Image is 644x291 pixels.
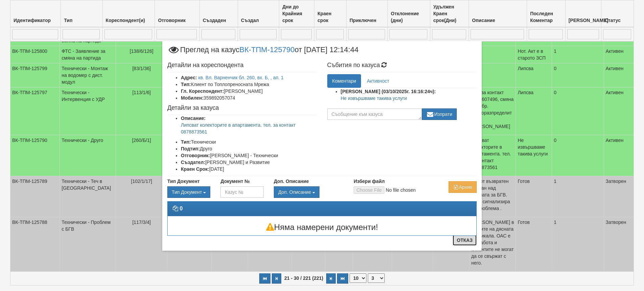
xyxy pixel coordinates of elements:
label: Избери файл [354,178,385,185]
button: Доп. Описание [274,186,319,198]
h3: Няма намерени документи! [168,223,476,232]
b: Отговорник: [181,153,210,158]
b: Тип: [181,139,191,145]
b: Мобилен: [181,95,204,101]
p: Не извършваме такива услуги [341,95,477,102]
li: [PERSON_NAME] [181,88,317,95]
span: Доп. Описание [278,189,311,195]
button: Тип Документ [167,186,210,198]
h4: Детайли за казуса [167,105,317,111]
div: Двоен клик, за изчистване на избраната стойност. [274,186,343,198]
h4: Детайли на кореспондента [167,62,317,69]
label: Доп. Описание [274,178,309,185]
h4: Събития по казуса [327,62,477,69]
a: Активност [362,74,394,88]
b: Тип: [181,82,191,87]
input: Казус № [220,186,263,198]
li: Технически [181,139,317,145]
li: Клиент по Топлопреносната Мрежа [181,81,317,88]
a: кв. Вл. Варненчик бл. 260, вх. Б, , ап. 1 [198,75,284,80]
strong: 0 [180,206,183,211]
li: [PERSON_NAME] - Технически [181,152,317,159]
li: [PERSON_NAME] и Развитие [181,159,317,166]
b: Краен Срок: [181,166,209,172]
label: Документ № [220,178,249,185]
label: Тип Документ [167,178,200,185]
a: Коментари [327,74,361,88]
b: Адрес: [181,75,197,80]
p: Липсват колекторите в апартамента. тел. за контакт 0878873561 [181,122,317,135]
li: 359892057074 [181,95,317,101]
li: [DATE] [181,166,317,172]
button: Архив [449,181,477,193]
div: Двоен клик, за изчистване на избраната стойност. [167,186,210,198]
b: Гл. Кореспондент: [181,88,224,94]
strong: [PERSON_NAME] (03/10/2025г. 16:16:24ч): [341,89,436,94]
span: Преглед на казус от [DATE] 12:14:44 [167,46,358,59]
span: Тип Документ [172,189,202,195]
li: Друго [181,145,317,152]
button: Отказ [453,235,477,246]
b: Описание: [181,116,206,121]
button: Изпрати [422,108,457,120]
b: Създател: [181,160,205,165]
a: ВК-ТПМ-125790 [239,45,294,54]
b: Подтип: [181,146,200,151]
